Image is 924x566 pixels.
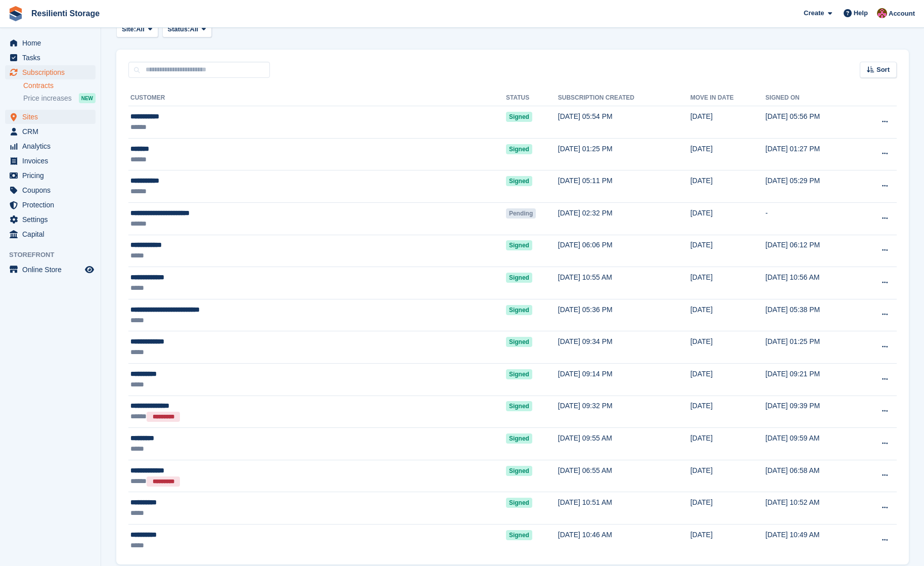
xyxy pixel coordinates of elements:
[506,498,532,508] span: Signed
[5,227,96,241] a: menu
[854,8,868,18] span: Help
[690,396,766,428] td: [DATE]
[22,263,83,277] span: Online Store
[27,5,104,22] a: Resilienti Storage
[506,466,532,476] span: Signed
[690,331,766,364] td: [DATE]
[5,212,96,227] a: menu
[765,299,860,331] td: [DATE] 05:38 PM
[558,363,690,396] td: [DATE] 09:14 PM
[558,460,690,492] td: [DATE] 06:55 AM
[9,250,101,260] span: Storefront
[558,492,690,525] td: [DATE] 10:51 AM
[877,8,887,18] img: Kerrie Whiteley
[8,6,23,21] img: stora-icon-8386f47178a22dfd0bd8f6a31ec36ba5ce8667c1dd55bd0f319d3a0aa187defe.svg
[79,93,96,103] div: NEW
[690,90,766,106] th: Move in date
[765,460,860,492] td: [DATE] 06:58 AM
[558,267,690,299] td: [DATE] 10:55 AM
[22,110,83,124] span: Sites
[5,110,96,124] a: menu
[22,51,83,65] span: Tasks
[558,428,690,460] td: [DATE] 09:55 AM
[5,36,96,50] a: menu
[765,492,860,525] td: [DATE] 10:52 AM
[5,139,96,153] a: menu
[690,202,766,235] td: [DATE]
[558,331,690,364] td: [DATE] 09:34 PM
[558,202,690,235] td: [DATE] 02:32 PM
[765,170,860,203] td: [DATE] 05:29 PM
[558,524,690,556] td: [DATE] 10:46 AM
[765,331,860,364] td: [DATE] 01:25 PM
[765,106,860,139] td: [DATE] 05:56 PM
[690,428,766,460] td: [DATE]
[765,90,860,106] th: Signed on
[690,170,766,203] td: [DATE]
[690,492,766,525] td: [DATE]
[690,235,766,267] td: [DATE]
[804,8,824,18] span: Create
[690,267,766,299] td: [DATE]
[506,305,532,315] span: Signed
[765,524,860,556] td: [DATE] 10:49 AM
[690,299,766,331] td: [DATE]
[5,154,96,168] a: menu
[23,81,96,91] a: Contracts
[558,106,690,139] td: [DATE] 05:54 PM
[765,138,860,170] td: [DATE] 01:27 PM
[23,94,72,103] span: Price increases
[765,267,860,299] td: [DATE] 10:56 AM
[889,9,915,19] span: Account
[22,154,83,168] span: Invoices
[22,183,83,197] span: Coupons
[22,212,83,227] span: Settings
[122,24,136,34] span: Site:
[22,65,83,79] span: Subscriptions
[558,90,690,106] th: Subscription created
[690,363,766,396] td: [DATE]
[506,240,532,250] span: Signed
[136,24,145,34] span: All
[690,106,766,139] td: [DATE]
[190,24,199,34] span: All
[22,124,83,139] span: CRM
[558,138,690,170] td: [DATE] 01:25 PM
[765,428,860,460] td: [DATE] 09:59 AM
[506,530,532,540] span: Signed
[506,337,532,347] span: Signed
[558,170,690,203] td: [DATE] 05:11 PM
[5,183,96,197] a: menu
[506,401,532,411] span: Signed
[506,433,532,444] span: Signed
[765,363,860,396] td: [DATE] 09:21 PM
[876,65,890,75] span: Sort
[506,208,536,219] span: Pending
[23,93,96,104] a: Price increases NEW
[22,227,83,241] span: Capital
[765,235,860,267] td: [DATE] 06:12 PM
[5,198,96,212] a: menu
[5,263,96,277] a: menu
[128,90,506,106] th: Customer
[162,21,212,37] button: Status: All
[22,198,83,212] span: Protection
[506,112,532,122] span: Signed
[690,524,766,556] td: [DATE]
[765,202,860,235] td: -
[22,168,83,183] span: Pricing
[5,168,96,183] a: menu
[690,138,766,170] td: [DATE]
[506,90,558,106] th: Status
[506,273,532,283] span: Signed
[5,65,96,79] a: menu
[168,24,190,34] span: Status:
[83,264,96,276] a: Preview store
[22,36,83,50] span: Home
[558,299,690,331] td: [DATE] 05:36 PM
[765,396,860,428] td: [DATE] 09:39 PM
[506,176,532,186] span: Signed
[116,21,158,37] button: Site: All
[506,144,532,154] span: Signed
[558,396,690,428] td: [DATE] 09:32 PM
